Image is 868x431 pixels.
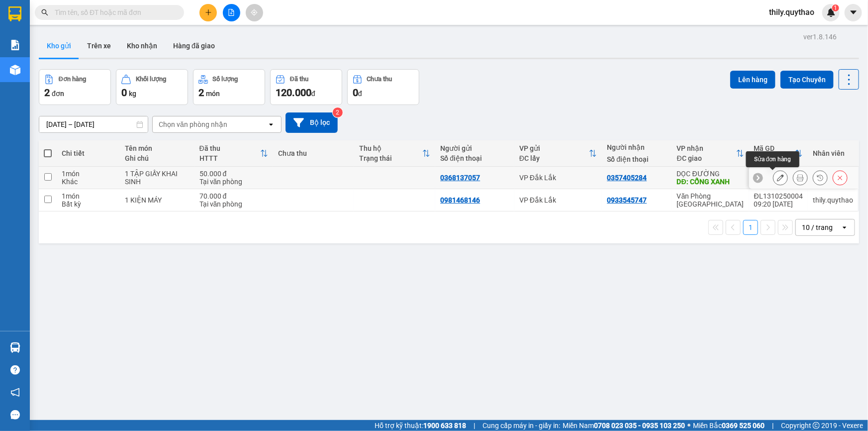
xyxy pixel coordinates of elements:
span: Miền Nam [563,420,685,431]
button: aim [246,4,263,21]
button: Trên xe [79,34,119,58]
span: Gửi: [8,9,24,20]
span: file-add [228,9,235,16]
strong: 0369 525 060 [722,422,765,430]
div: Tên món [125,144,190,152]
div: VP Đắk Lắk [519,174,597,182]
strong: 1900 633 818 [423,422,466,430]
div: Đã thu [290,76,308,83]
span: món [206,90,220,98]
div: Trạng thái [359,154,422,162]
div: Khối lượng [136,76,166,83]
sup: 1 [832,4,839,11]
th: Toggle SortBy [194,140,274,167]
button: Kho nhận [119,34,165,58]
th: Toggle SortBy [749,140,808,167]
button: Đơn hàng2đơn [39,69,111,105]
img: logo-vxr [8,6,21,21]
span: Hỗ trợ kỹ thuật: [375,420,466,431]
div: ver 1.8.146 [803,31,837,42]
div: thily.quythao [813,196,853,204]
img: warehouse-icon [10,65,20,75]
strong: 0708 023 035 - 0935 103 250 [594,422,685,430]
sup: 2 [333,108,343,117]
button: caret-down [845,4,862,21]
span: ⚪️ [687,424,690,428]
span: 2 [198,87,204,99]
div: Số điện thoại [440,154,509,162]
div: Số lượng [213,76,238,83]
div: Khác [62,178,115,186]
div: Đã thu [199,144,261,152]
div: Chi tiết [62,149,115,157]
div: 0368137057 [440,174,480,182]
button: Khối lượng0kg [116,69,188,105]
div: 0981468146 [440,196,480,204]
div: Người nhận [607,143,667,151]
div: 0933545747 [607,196,647,204]
span: notification [10,388,20,397]
div: Đơn hàng [59,76,86,83]
span: đ [311,90,315,98]
button: plus [199,4,217,21]
div: DỌC ĐƯỜNG [85,8,155,32]
div: 0357405284 [607,174,647,182]
input: Tìm tên, số ĐT hoặc mã đơn [55,7,172,18]
span: plus [205,9,212,16]
div: Chưa thu [367,76,392,83]
span: 2 [44,87,50,99]
span: Cung cấp máy in - giấy in: [482,420,560,431]
button: Tạo Chuyến [780,71,834,89]
div: 50.000 đ [199,170,269,178]
div: Văn Phòng [GEOGRAPHIC_DATA] [677,192,744,208]
span: 1 [834,4,837,11]
div: HTTT [199,154,261,162]
span: Miền Bắc [693,420,765,431]
span: kg [129,90,136,98]
div: 70.000 đ [199,192,269,200]
div: Tại văn phòng [199,200,269,208]
div: ĐC lấy [519,154,589,162]
div: Chọn văn phòng nhận [159,119,227,129]
span: | [474,420,475,431]
div: VP gửi [519,144,589,152]
div: 10 / trang [802,222,833,232]
div: 09:20 [DATE] [754,200,803,208]
img: icon-new-feature [827,8,836,17]
button: Đã thu120.000đ [270,69,342,105]
span: message [10,410,20,420]
span: 0 [353,87,358,99]
div: Thu hộ [359,144,422,152]
div: VP nhận [677,144,736,152]
div: Tại văn phòng [199,178,269,186]
span: thily.quythao [761,6,822,18]
div: 0368137057 [8,32,78,46]
div: 0357405284 [85,32,155,46]
button: Kho gửi [39,34,79,58]
button: Chưa thu0đ [347,69,419,105]
span: 120.000 [276,87,311,99]
div: 1 TẬP GIẤY KHAI SINH [125,170,190,186]
div: 1 món [62,192,115,200]
th: Toggle SortBy [514,140,602,167]
div: Nhân viên [813,149,853,157]
button: Số lượng2món [193,69,265,105]
span: DĐ: [85,52,99,62]
svg: open [841,223,849,231]
div: 1 món [62,170,115,178]
div: Sửa đơn hàng [773,170,788,185]
input: Select a date range. [39,116,148,132]
button: 1 [743,220,758,235]
button: file-add [223,4,240,21]
span: question-circle [10,365,20,375]
div: ĐL1310250004 [754,192,803,200]
img: warehouse-icon [10,342,20,353]
div: VP Đắk Lắk [519,196,597,204]
span: Nhận: [85,9,109,20]
button: Lên hàng [730,71,775,89]
th: Toggle SortBy [672,140,749,167]
svg: open [267,120,275,128]
div: DĐ: CỔNG XANH [677,178,744,186]
div: Ghi chú [125,154,190,162]
div: Bất kỳ [62,200,115,208]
